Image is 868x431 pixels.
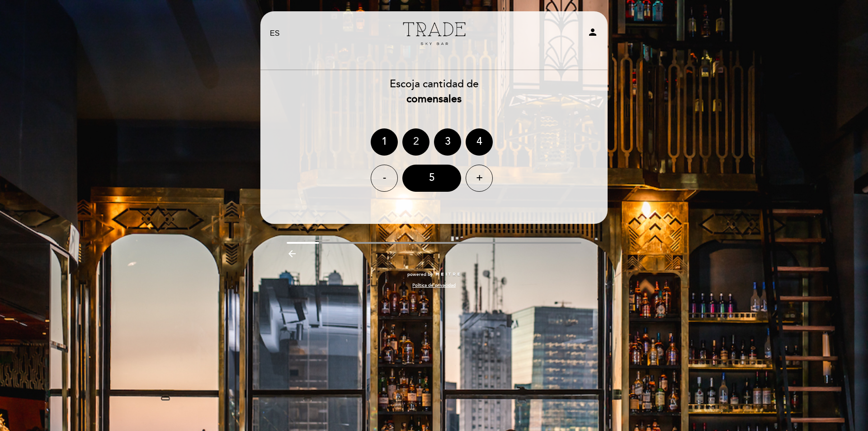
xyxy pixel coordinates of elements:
[377,21,491,46] a: Trade Sky Bar
[371,165,398,192] div: -
[466,165,493,192] div: +
[587,27,598,41] button: person
[434,128,461,156] div: 3
[466,128,493,156] div: 4
[287,248,297,259] i: arrow_backward
[587,27,598,38] i: person
[371,128,398,156] div: 1
[412,282,456,289] a: Política de privacidad
[402,165,461,192] div: 5
[406,93,462,105] b: comensales
[407,271,461,278] a: powered by
[402,128,429,156] div: 2
[407,271,433,278] span: powered by
[260,77,608,107] div: Escoja cantidad de
[435,272,461,277] img: MEITRE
